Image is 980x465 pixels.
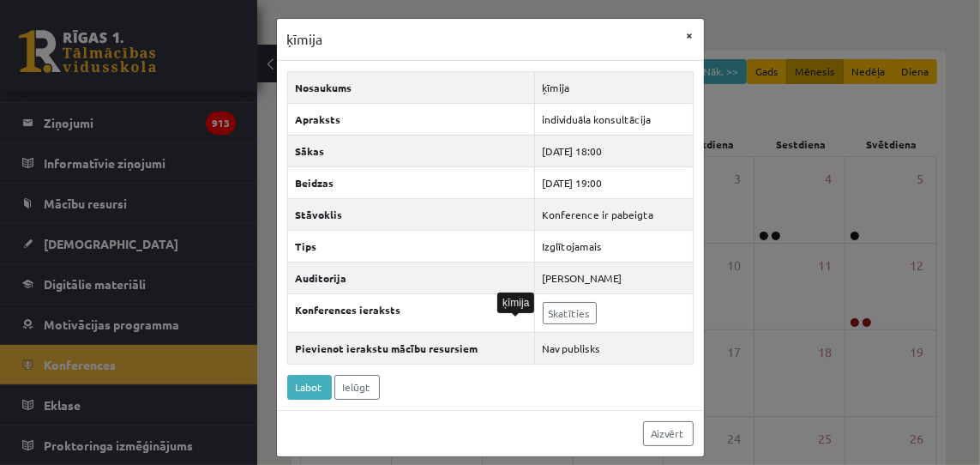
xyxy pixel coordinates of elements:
[287,293,534,332] th: Konferences ieraksts
[287,332,534,364] th: Pievienot ierakstu mācību resursiem
[534,103,693,135] td: individuāla konsultācija
[287,198,534,230] th: Stāvoklis
[287,71,534,103] th: Nosaukums
[534,230,693,262] td: Izglītojamais
[534,71,693,103] td: ķīmija
[287,135,534,166] th: Sākas
[534,135,693,166] td: [DATE] 18:00
[497,293,534,313] div: ķīmija
[287,103,534,135] th: Apraksts
[287,166,534,198] th: Beidzas
[534,198,693,230] td: Konference ir pabeigta
[287,230,534,262] th: Tips
[534,332,693,364] td: Nav publisks
[676,19,704,51] button: ×
[534,262,693,293] td: [PERSON_NAME]
[287,29,323,50] h3: ķīmija
[543,302,597,324] a: Skatīties
[534,166,693,198] td: [DATE] 19:00
[643,421,694,446] a: Aizvērt
[287,262,534,293] th: Auditorija
[287,375,332,400] a: Labot
[334,375,380,400] a: Ielūgt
